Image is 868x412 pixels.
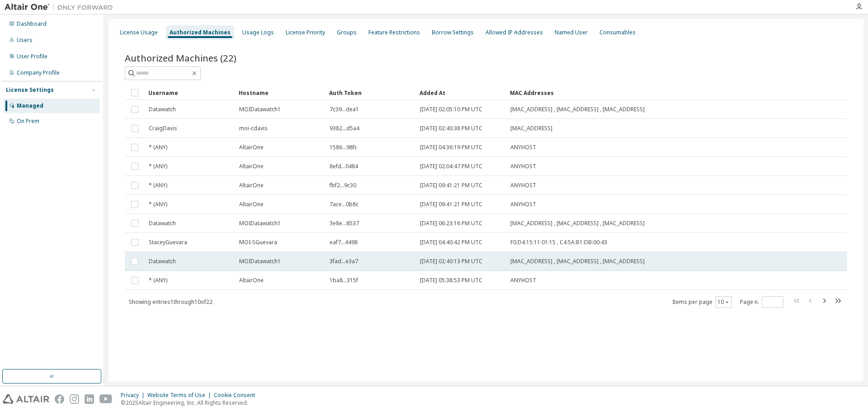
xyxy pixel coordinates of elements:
img: linkedin.svg [85,394,94,404]
span: 1ba8...315f [330,277,358,284]
span: ANYHOST [510,277,536,284]
span: F0:D4:15:11:01:15 , C4:5A:B1:DB:00:43 [510,239,607,246]
span: eaf7...4498 [330,239,358,246]
span: * (ANY) [149,277,167,284]
span: ANYHOST [510,144,536,151]
span: ANYHOST [510,182,536,189]
span: [DATE] 04:40:42 PM UTC [420,239,482,246]
span: [MAC_ADDRESS] , [MAC_ADDRESS] , [MAC_ADDRESS] [510,220,645,227]
span: Authorized Machines (22) [125,52,236,64]
span: [DATE] 06:23:16 PM UTC [420,220,482,227]
div: Company Profile [17,69,60,76]
span: [MAC_ADDRESS] [510,125,552,132]
span: [DATE] 09:41:21 PM UTC [420,182,482,189]
span: ANYHOST [510,163,536,170]
span: [DATE] 04:36:19 PM UTC [420,144,482,151]
span: * (ANY) [149,182,167,189]
img: youtube.svg [99,394,113,404]
span: [DATE] 02:04:47 PM UTC [420,163,482,170]
span: AltairOne [239,277,264,284]
span: Datawatch [149,106,176,113]
span: 7ace...0b8c [330,201,359,208]
span: 8efd...0484 [330,163,358,170]
span: [DATE] 09:41:21 PM UTC [420,201,482,208]
span: CraigDavis [149,125,177,132]
span: Showing entries 1 through 10 of 22 [129,298,212,306]
button: 10 [717,298,730,306]
div: Username [148,85,231,100]
img: altair_logo.svg [3,394,49,404]
div: Auth Token [329,85,412,100]
div: Cookie Consent [214,392,260,399]
div: Privacy [121,392,147,399]
span: * (ANY) [149,163,167,170]
div: Dashboard [17,20,47,28]
span: 3e8e...8537 [330,220,359,227]
span: Page n. [740,296,783,308]
span: AltairOne [239,201,264,208]
div: Groups [337,29,357,36]
span: AltairOne [239,144,264,151]
span: [DATE] 02:40:38 PM UTC [420,125,482,132]
span: [MAC_ADDRESS] , [MAC_ADDRESS] , [MAC_ADDRESS] [510,106,645,113]
div: Website Terms of Use [147,392,214,399]
span: 9382...d5a4 [330,125,359,132]
span: [DATE] 02:05:10 PM UTC [420,106,482,113]
span: MOIDatawatch1 [239,220,281,227]
span: [MAC_ADDRESS] , [MAC_ADDRESS] , [MAC_ADDRESS] [510,258,645,265]
span: AltairOne [239,163,264,170]
span: 7c39...dea1 [330,106,359,113]
div: Hostname [239,85,322,100]
span: MOIDatawatch1 [239,106,281,113]
div: License Priority [286,29,325,36]
p: © 2025 Altair Engineering, Inc. All Rights Reserved. [121,399,260,407]
img: Altair One [5,3,118,12]
div: User Profile [17,53,47,60]
div: License Usage [120,29,158,36]
div: Added At [420,85,503,100]
img: instagram.svg [70,394,79,404]
span: ANYHOST [510,201,536,208]
span: Datawatch [149,258,176,265]
div: Allowed IP Addresses [486,29,543,36]
img: facebook.svg [55,394,64,404]
span: MOI-SGuevara [239,239,277,246]
div: Authorized Machines [170,29,231,36]
span: MOIDatawatch1 [239,258,281,265]
span: fbf2...9c30 [330,182,356,189]
div: Consumables [599,29,636,36]
div: MAC Addresses [510,85,752,100]
div: Borrow Settings [432,29,474,36]
span: [DATE] 02:40:13 PM UTC [420,258,482,265]
div: Managed [17,102,43,109]
div: Named User [555,29,588,36]
div: License Settings [6,86,54,94]
span: 3fad...e3a7 [330,258,358,265]
span: moi-cdavis [239,125,268,132]
span: Items per page [672,296,732,308]
span: 1586...98fc [330,144,357,151]
div: Users [17,37,33,44]
span: Datawatch [149,220,176,227]
span: StaceyGuevara [149,239,187,246]
span: * (ANY) [149,201,167,208]
div: On Prem [17,118,39,125]
span: * (ANY) [149,144,167,151]
div: Usage Logs [242,29,274,36]
div: Feature Restrictions [368,29,420,36]
span: [DATE] 05:38:53 PM UTC [420,277,482,284]
span: AltairOne [239,182,264,189]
